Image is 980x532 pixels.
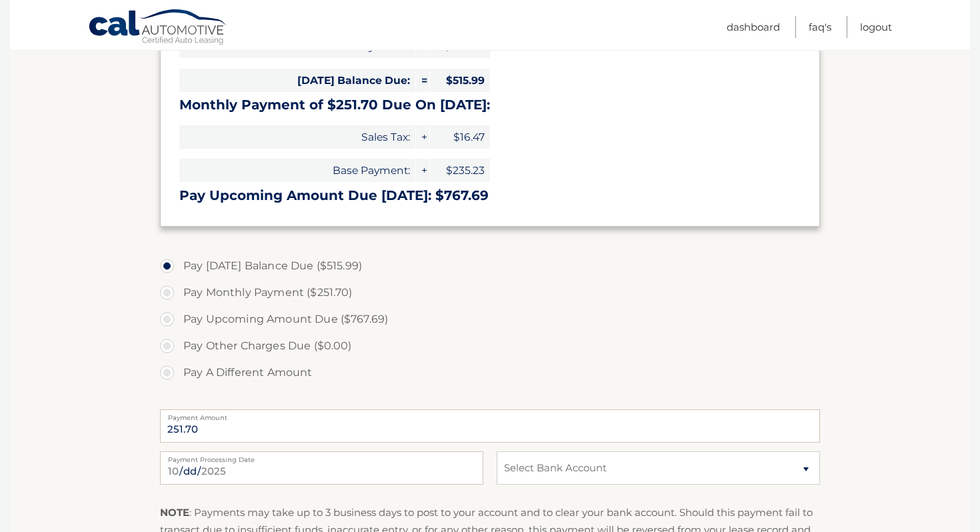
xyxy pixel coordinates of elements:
label: Pay [DATE] Balance Due ($515.99) [160,253,820,279]
h3: Pay Upcoming Amount Due [DATE]: $767.69 [179,187,801,204]
span: $235.23 [430,159,490,182]
span: = [416,69,429,92]
span: Sales Tax: [179,125,415,149]
input: Payment Amount [160,409,820,443]
span: + [416,125,429,149]
span: $515.99 [430,69,490,92]
label: Pay Other Charges Due ($0.00) [160,333,820,359]
span: [DATE] Balance Due: [179,69,415,92]
a: FAQ's [809,16,831,38]
a: Dashboard [727,16,780,38]
span: $16.47 [430,125,490,149]
span: Base Payment: [179,159,415,182]
label: Pay A Different Amount [160,359,820,386]
label: Pay Upcoming Amount Due ($767.69) [160,306,820,333]
input: Payment Date [160,451,483,485]
a: Logout [860,16,892,38]
strong: NOTE [160,506,189,519]
label: Pay Monthly Payment ($251.70) [160,279,820,306]
label: Payment Processing Date [160,451,483,462]
span: + [416,159,429,182]
label: Payment Amount [160,409,820,420]
a: Cal Automotive [88,9,228,47]
h3: Monthly Payment of $251.70 Due On [DATE]: [179,97,801,113]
